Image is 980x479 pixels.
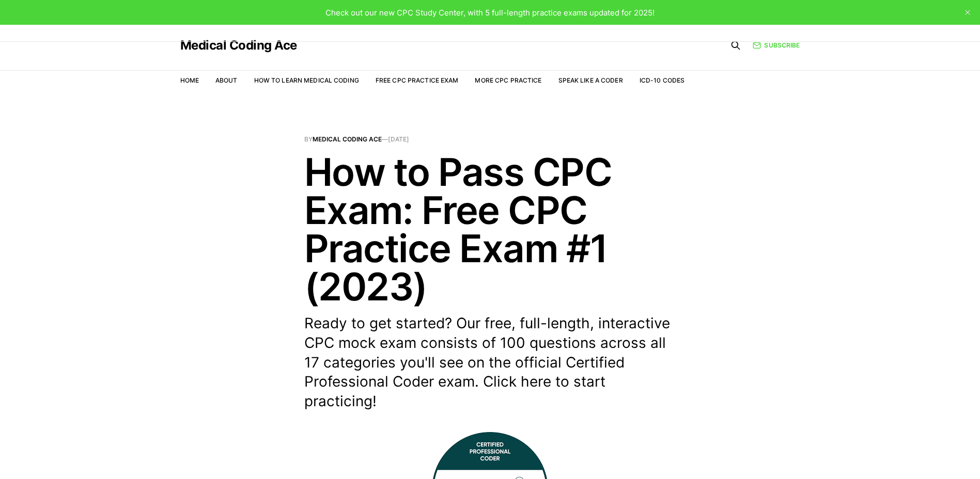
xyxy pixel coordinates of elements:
[959,4,976,21] button: close
[215,76,238,84] a: About
[376,76,459,84] a: Free CPC Practice Exam
[753,40,800,50] a: Subscribe
[180,39,297,52] a: Medical Coding Ace
[304,136,676,142] span: By —
[313,135,382,143] a: Medical Coding Ace
[304,153,676,306] h1: How to Pass CPC Exam: Free CPC Practice Exam #1 (2023)
[325,8,655,18] span: Check out our new CPC Study Center, with 5 full-length practice exams updated for 2025!
[558,76,623,84] a: Speak Like a Coder
[180,76,199,84] a: Home
[475,76,541,84] a: More CPC Practice
[640,76,685,84] a: ICD-10 Codes
[388,135,409,143] time: [DATE]
[304,314,676,411] p: Ready to get started? Our free, full-length, interactive CPC mock exam consists of 100 questions ...
[254,76,359,84] a: How to Learn Medical Coding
